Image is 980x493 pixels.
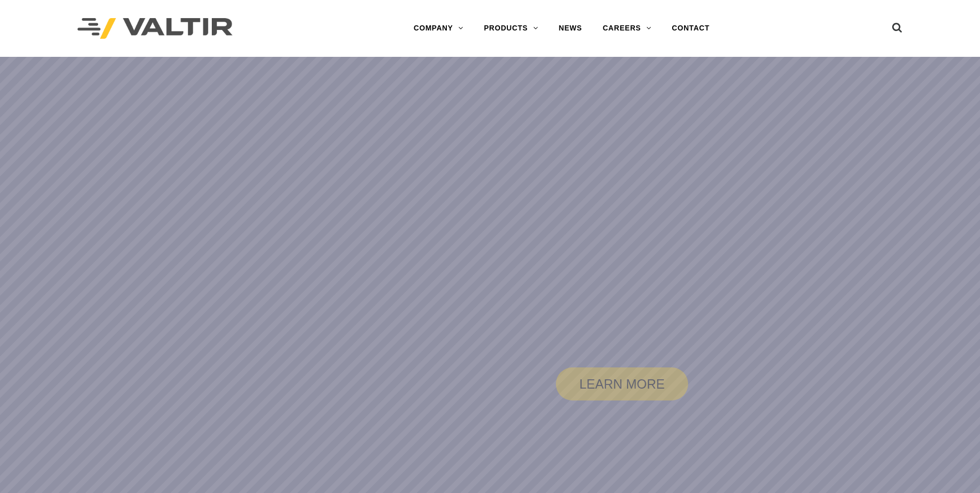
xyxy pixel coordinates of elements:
a: PRODUCTS [474,18,549,39]
a: COMPANY [403,18,474,39]
a: LEARN MORE [556,367,688,400]
a: NEWS [549,18,593,39]
a: CAREERS [593,18,662,39]
a: CONTACT [662,18,720,39]
img: Valtir [77,18,232,39]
